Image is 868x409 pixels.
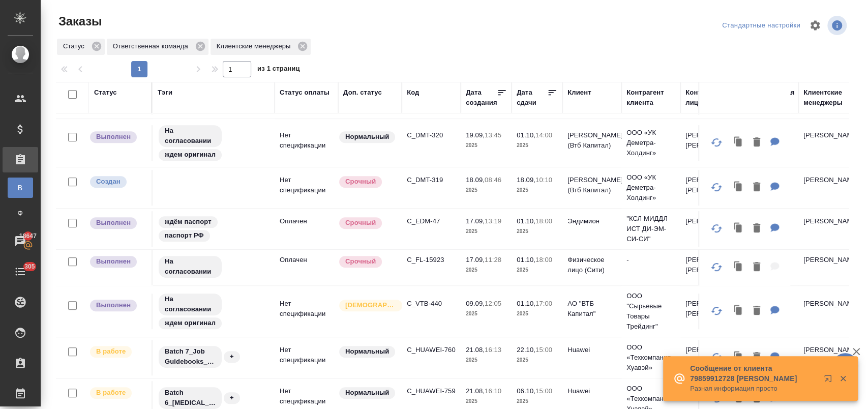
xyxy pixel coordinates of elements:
[485,176,501,184] p: 08:46
[345,346,389,357] p: Нормальный
[803,13,827,38] span: Настроить таблицу
[466,309,506,319] p: 2025
[704,299,729,323] button: Обновить
[626,87,675,108] div: Контрагент клиента
[158,255,270,279] div: На согласовании
[165,294,216,314] p: На согласовании
[158,293,270,330] div: На согласовании, ждем оригинал
[748,347,765,368] button: Удалить
[685,87,734,108] div: Контактное лицо
[3,259,38,284] a: 305
[485,387,501,395] p: 16:10
[798,294,857,329] td: [PERSON_NAME]
[94,87,117,98] div: Статус
[345,256,376,267] p: Срочный
[517,396,557,406] p: 2025
[704,130,729,155] button: Обновить
[466,355,506,365] p: 2025
[535,256,552,264] p: 18:00
[407,175,456,185] p: C_DMT-319
[407,386,456,396] p: C_HUAWEI-759
[818,368,842,393] button: Открыть в новой вкладке
[113,41,192,51] p: Ответственная команда
[63,41,88,51] p: Статус
[230,352,234,362] p: +
[729,347,748,368] button: Клонировать
[407,345,456,355] p: C_HUAWEI-760
[748,301,765,322] button: Удалить
[748,177,765,198] button: Удалить
[567,175,616,195] p: [PERSON_NAME] (Втб Капитал)
[96,256,131,267] p: Выполнен
[165,150,216,160] p: ждем оригинал
[567,130,616,151] p: [PERSON_NAME] (Втб Капитал)
[690,363,817,384] p: Сообщение от клиента 79859912728 [PERSON_NAME]
[626,214,675,244] p: "КСЛ МИДДЛ ИСТ ДИ-ЭМ-СИ-СИ"
[275,340,338,375] td: Нет спецификации
[275,170,338,206] td: Нет спецификации
[338,175,397,189] div: Выставляется автоматически, если на указанный объем услуг необходимо больше времени в стандартном...
[798,211,857,247] td: [PERSON_NAME]
[338,216,397,230] div: Выставляется автоматически, если на указанный объем услуг необходимо больше времени в стандартном...
[230,393,234,403] p: +
[96,177,121,187] p: Создан
[704,216,729,241] button: Обновить
[338,255,397,269] div: Выставляется автоматически, если на указанный объем услуг необходимо больше времени в стандартном...
[18,261,41,272] span: 305
[517,346,535,354] p: 22.10,
[345,388,389,398] p: Нормальный
[567,345,616,355] p: Huawei
[96,300,131,310] p: Выполнен
[466,346,485,354] p: 21.08,
[280,87,330,98] div: Статус оплаты
[517,176,535,184] p: 18.09,
[257,63,300,77] span: из 1 страниц
[626,172,675,203] p: ООО «УК Деметра-Холдинг»
[89,130,146,144] div: Выставляет ПМ после сдачи и проведения начислений. Последний этап для ПМа
[338,299,397,312] div: Выставляется автоматически для первых 3 заказов нового контактного лица. Особое внимание
[803,87,852,108] div: Клиентские менеджеры
[704,175,729,199] button: Обновить
[798,125,857,161] td: [PERSON_NAME]
[466,256,485,264] p: 17.09,
[567,299,616,319] p: АО "ВТБ Капитал"
[96,346,126,357] p: В работе
[832,353,858,378] button: 🙏
[8,203,33,223] a: Ф
[704,255,729,279] button: Обновить
[345,132,389,142] p: Нормальный
[165,126,216,146] p: На согласовании
[680,250,739,285] td: [PERSON_NAME] [PERSON_NAME]
[517,217,535,225] p: 01.10,
[89,216,146,230] div: Выставляет ПМ после сдачи и проведения начислений. Последний этап для ПМа
[275,250,338,285] td: Оплачен
[485,217,501,225] p: 13:19
[567,87,591,98] div: Клиент
[485,131,501,139] p: 13:45
[57,39,105,55] div: Статус
[626,342,675,373] p: ООО «Техкомпания Хуавэй»
[158,124,270,162] div: На согласовании, ждем оригинал
[407,299,456,309] p: C_VTB-440
[517,140,557,151] p: 2025
[535,217,552,225] p: 18:00
[567,216,616,226] p: Эндимион
[466,387,485,395] p: 21.08,
[466,217,485,225] p: 17.09,
[217,41,294,51] p: Клиентские менеджеры
[158,87,172,98] div: Тэги
[407,87,419,98] div: Код
[275,294,338,329] td: Нет спецификации
[158,345,270,369] div: Batch 7_Job Guidebooks_22.10, +
[338,345,397,359] div: Статус по умолчанию для стандартных заказов
[704,345,729,369] button: Обновить
[798,170,857,206] td: [PERSON_NAME]
[626,128,675,158] p: ООО «УК Деметра-Холдинг»
[626,291,675,332] p: ООО "Сырьевые Товары Трейдинг"
[211,39,311,55] div: Клиентские менеджеры
[680,125,739,161] td: [PERSON_NAME] [PERSON_NAME]
[89,386,146,400] div: Выставляет ПМ после принятия заказа от КМа
[275,211,338,247] td: Оплачен
[729,257,748,278] button: Клонировать
[89,255,146,269] div: Выставляет ПМ после сдачи и проведения начислений. Последний этап для ПМа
